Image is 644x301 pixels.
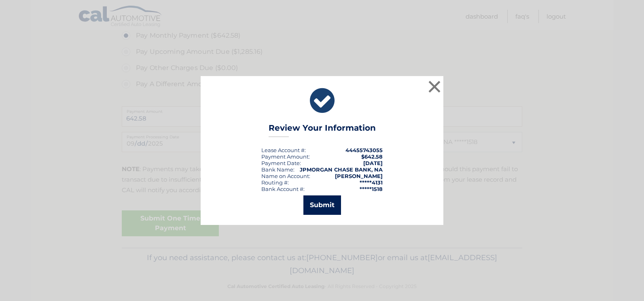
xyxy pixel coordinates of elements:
[261,166,294,173] div: Bank Name:
[303,195,341,215] button: Submit
[261,179,289,186] div: Routing #:
[261,147,306,153] div: Lease Account #:
[363,160,383,166] span: [DATE]
[426,78,443,95] button: ×
[300,166,383,173] strong: JPMORGAN CHASE BANK, NA
[345,147,383,153] strong: 44455743055
[261,153,310,160] div: Payment Amount:
[361,153,383,160] span: $642.58
[261,186,305,192] div: Bank Account #:
[269,123,376,137] h3: Review Your Information
[335,173,383,179] strong: [PERSON_NAME]
[261,173,310,179] div: Name on Account:
[261,160,300,166] span: Payment Date
[261,160,301,166] div: :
